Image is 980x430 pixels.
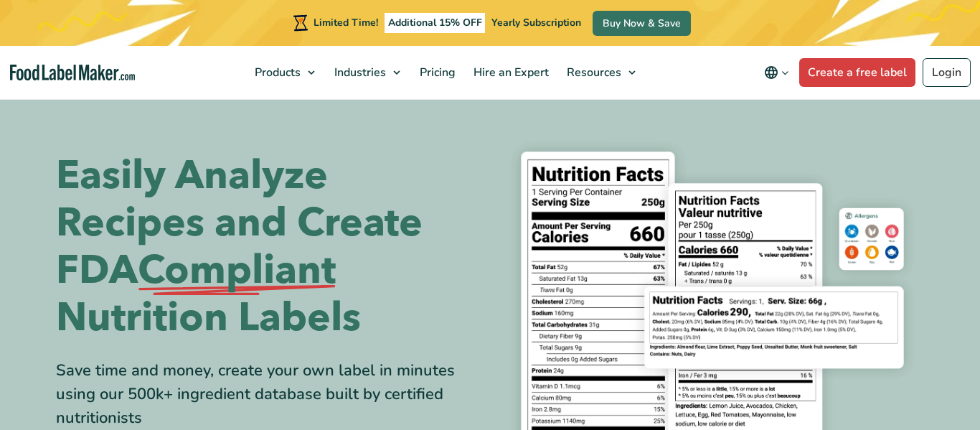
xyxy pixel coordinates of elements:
[469,65,550,80] span: Hire an Expert
[465,46,555,99] a: Hire an Expert
[415,65,457,80] span: Pricing
[558,46,643,99] a: Resources
[411,46,461,99] a: Pricing
[593,11,691,36] a: Buy Now & Save
[491,16,581,29] span: Yearly Subscription
[314,16,378,29] span: Limited Time!
[250,65,302,80] span: Products
[10,65,135,81] a: Food Label Maker homepage
[923,58,971,87] a: Login
[326,46,407,99] a: Industries
[330,65,387,80] span: Industries
[56,152,479,342] h1: Easily Analyze Recipes and Create FDA Nutrition Labels
[562,65,623,80] span: Resources
[56,359,479,430] div: Save time and money, create your own label in minutes using our 500k+ ingredient database built b...
[799,58,915,87] a: Create a free label
[754,58,799,87] button: Change language
[138,247,336,294] span: Compliant
[246,46,322,99] a: Products
[385,13,486,33] span: Additional 15% OFF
